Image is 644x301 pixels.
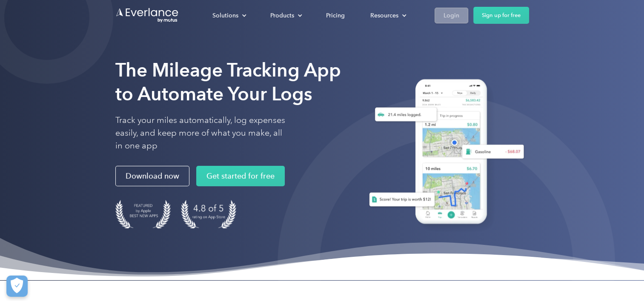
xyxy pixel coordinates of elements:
[204,8,253,23] div: Solutions
[115,59,341,105] strong: The Mileage Tracking App to Automate Your Logs
[362,8,413,23] div: Resources
[370,10,398,21] div: Resources
[115,114,286,152] p: Track your miles automatically, log expenses easily, and keep more of what you make, all in one app
[115,200,171,228] img: Badge for Featured by Apple Best New Apps
[326,10,345,21] div: Pricing
[318,8,353,23] a: Pricing
[270,10,294,21] div: Products
[473,7,529,24] a: Sign up for free
[115,166,189,186] a: Download now
[115,7,179,23] a: Go to homepage
[212,10,238,21] div: Solutions
[196,166,285,186] a: Get started for free
[262,8,309,23] div: Products
[444,10,459,21] div: Login
[6,275,28,297] button: Cookies Settings
[359,73,529,234] img: Everlance, mileage tracker app, expense tracking app
[181,200,236,228] img: 4.9 out of 5 stars on the app store
[435,8,468,23] a: Login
